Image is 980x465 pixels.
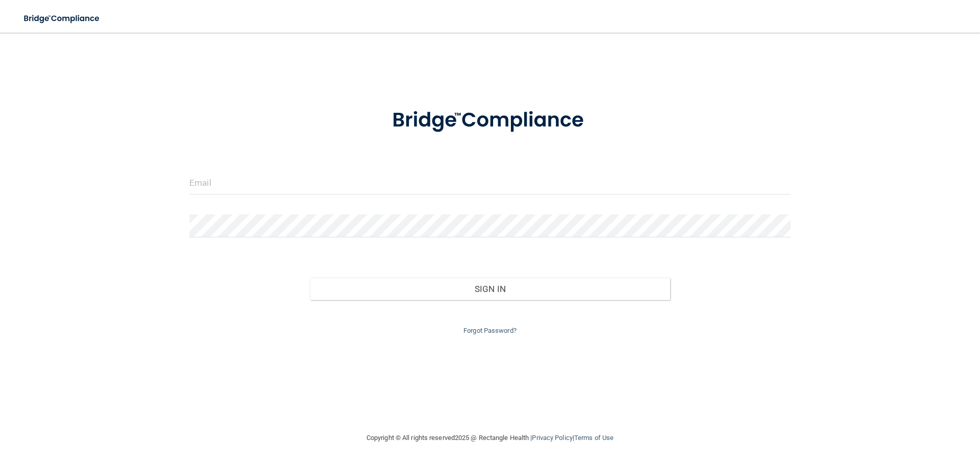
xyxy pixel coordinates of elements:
[371,94,609,147] img: bridge_compliance_login_screen.278c3ca4.svg
[532,434,572,442] a: Privacy Policy
[15,8,109,29] img: bridge_compliance_login_screen.278c3ca4.svg
[189,172,791,194] input: Email
[304,422,676,454] div: Copyright © All rights reserved 2025 @ Rectangle Health | |
[463,327,517,334] a: Forgot Password?
[574,434,614,442] a: Terms of Use
[310,278,671,300] button: Sign In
